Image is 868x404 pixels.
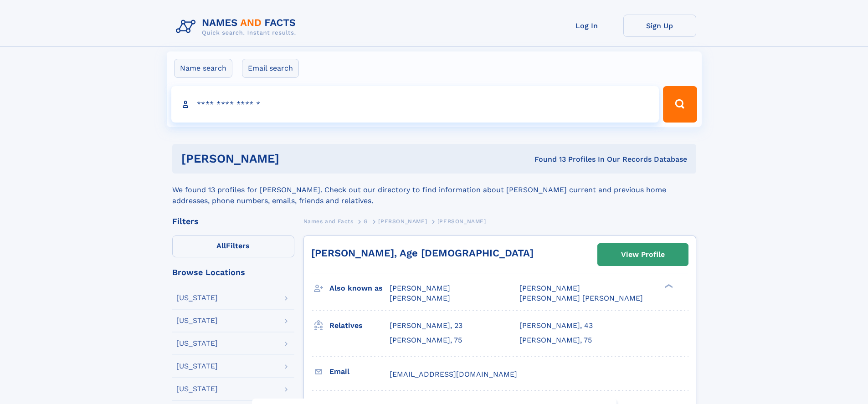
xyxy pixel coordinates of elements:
[364,215,368,227] a: G
[378,215,427,227] a: [PERSON_NAME]
[390,321,462,331] a: [PERSON_NAME], 23
[176,385,218,393] div: [US_STATE]
[181,153,407,164] h1: [PERSON_NAME]
[176,363,218,370] div: [US_STATE]
[176,317,218,324] div: [US_STATE]
[171,86,659,123] input: search input
[663,283,673,289] div: ❯
[176,340,218,347] div: [US_STATE]
[390,294,450,302] span: [PERSON_NAME]
[176,294,218,302] div: [US_STATE]
[390,284,450,292] span: [PERSON_NAME]
[437,218,486,225] span: [PERSON_NAME]
[242,59,299,78] label: Email search
[519,321,593,331] a: [PERSON_NAME], 43
[172,268,294,276] div: Browse Locations
[390,335,462,345] a: [PERSON_NAME], 75
[598,244,688,266] a: View Profile
[311,247,534,259] a: [PERSON_NAME], Age [DEMOGRAPHIC_DATA]
[519,335,592,345] a: [PERSON_NAME], 75
[364,218,368,225] span: G
[303,215,354,227] a: Names and Facts
[519,284,580,292] span: [PERSON_NAME]
[550,15,623,37] a: Log In
[623,15,696,37] a: Sign Up
[216,241,226,250] span: All
[378,218,427,225] span: [PERSON_NAME]
[329,281,390,296] h3: Also known as
[172,235,294,257] label: Filters
[329,364,390,379] h3: Email
[390,370,517,378] span: [EMAIL_ADDRESS][DOMAIN_NAME]
[663,86,697,123] button: Search Button
[621,244,665,265] div: View Profile
[174,59,232,78] label: Name search
[329,318,390,333] h3: Relatives
[172,217,294,225] div: Filters
[172,15,303,39] img: Logo Names and Facts
[519,294,643,302] span: [PERSON_NAME] [PERSON_NAME]
[407,154,687,164] div: Found 13 Profiles In Our Records Database
[172,174,696,206] div: We found 13 profiles for [PERSON_NAME]. Check out our directory to find information about [PERSON...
